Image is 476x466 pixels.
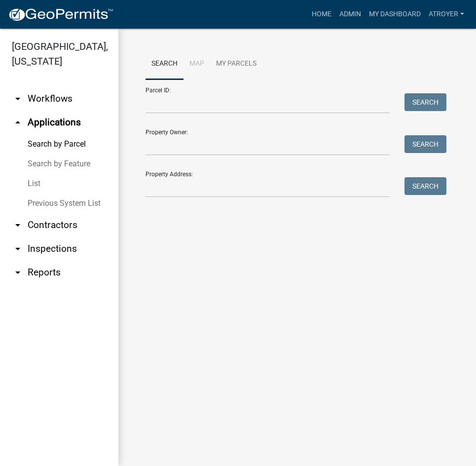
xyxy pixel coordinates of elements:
i: arrow_drop_down [12,267,24,278]
a: Search [146,48,183,80]
a: Admin [335,5,365,24]
i: arrow_drop_down [12,243,24,255]
button: Search [404,177,446,195]
a: My Parcels [210,48,262,80]
i: arrow_drop_up [12,116,24,128]
button: Search [404,135,446,153]
button: Search [404,93,446,111]
a: atroyer [425,5,468,24]
a: My Dashboard [365,5,425,24]
i: arrow_drop_down [12,93,24,105]
i: arrow_drop_down [12,219,24,231]
a: Home [308,5,335,24]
